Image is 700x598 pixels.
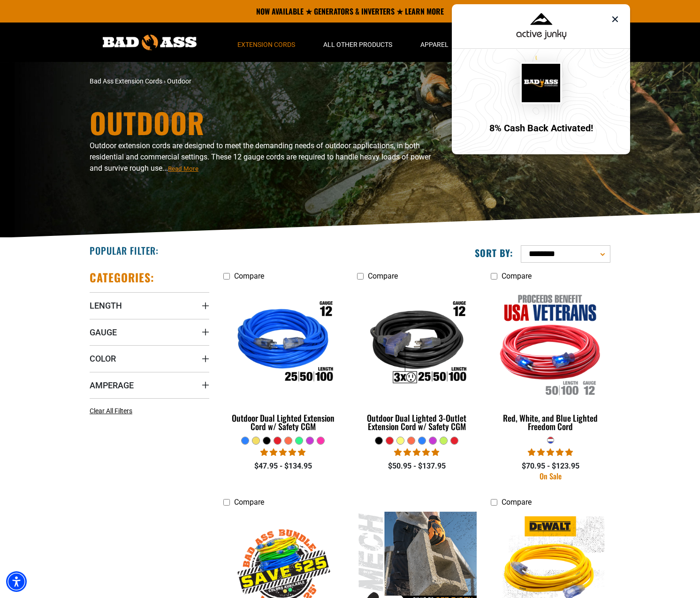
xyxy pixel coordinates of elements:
summary: Gauge [90,319,209,345]
span: › [164,77,166,85]
a: Red, White, and Blue Lighted Freedom Cord Red, White, and Blue Lighted Freedom Cord [491,285,610,436]
summary: Apparel [406,23,463,62]
div: Red, White, and Blue Lighted Freedom Cord [491,414,610,431]
nav: breadcrumbs [90,76,432,86]
span: Outdoor extension cords are designed to meet the demanding needs of outdoor applications, in both... [90,141,431,173]
span: All Other Products [323,40,392,49]
div: Accessibility Menu [6,571,27,592]
span: Outdoor [167,77,191,85]
img: Red, White, and Blue Lighted Freedom Cord [491,290,609,398]
summary: Length [90,292,209,318]
summary: Extension Cords [223,23,309,62]
span: Compare [502,272,532,280]
a: Outdoor Dual Lighted Extension Cord w/ Safety CGM Outdoor Dual Lighted Extension Cord w/ Safety CGM [223,285,343,436]
div: Outdoor Dual Lighted 3-Outlet Extension Cord w/ Safety CGM [357,414,477,431]
span: 5.00 stars [528,448,573,457]
h2: Popular Filter: [90,244,159,257]
div: $70.95 - $123.95 [491,461,610,472]
img: Outdoor Dual Lighted 3-Outlet Extension Cord w/ Safety CGM [358,290,476,398]
summary: Amperage [90,372,209,398]
span: Amperage [90,380,134,391]
span: Compare [234,272,264,280]
span: 4.81 stars [260,448,305,457]
span: Compare [234,498,264,507]
div: Outdoor Dual Lighted Extension Cord w/ Safety CGM [223,414,343,431]
div: 8% Cash Back Activated! [489,123,593,134]
span: Read More [168,165,198,172]
a: Clear All Filters [90,406,136,416]
div: $47.95 - $134.95 [223,461,343,472]
img: Bad Ass Extension [522,64,560,102]
span: Apparel [420,40,449,49]
img: Bad Ass Extension Cords [103,35,197,50]
span: 4.80 stars [394,448,439,457]
div: On Sale [491,472,610,480]
div: $50.95 - $137.95 [357,461,477,472]
span: Compare [502,498,532,507]
img: Outdoor Dual Lighted Extension Cord w/ Safety CGM [224,290,342,398]
span: Gauge [90,327,117,338]
summary: All Other Products [309,23,406,62]
h1: Outdoor [90,108,432,136]
span: Compare [368,272,398,280]
a: Outdoor Dual Lighted 3-Outlet Extension Cord w/ Safety CGM Outdoor Dual Lighted 3-Outlet Extensio... [357,285,477,436]
span: Extension Cords [237,40,295,49]
span: Clear All Filters [90,407,132,415]
label: Sort by: [475,247,513,259]
span: Length [90,300,122,311]
span: Color [90,353,116,364]
summary: Color [90,345,209,371]
a: Bad Ass Extension Cords [90,77,162,85]
h2: Categories: [90,270,154,285]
